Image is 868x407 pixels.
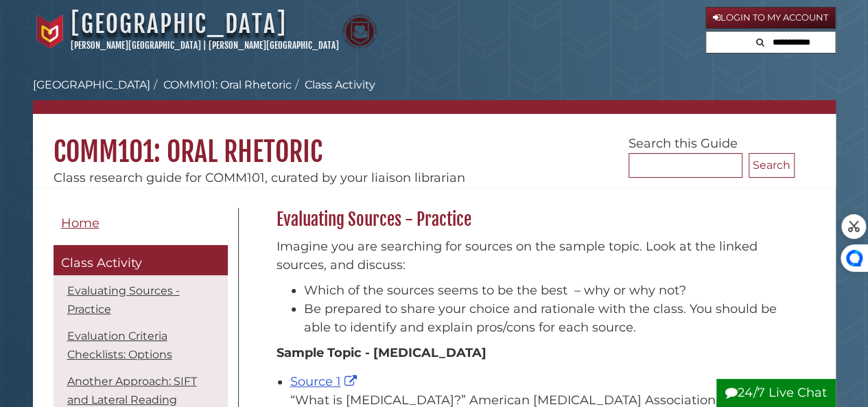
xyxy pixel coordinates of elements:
[270,209,795,231] h2: Evaluating Sources - Practice
[61,216,99,231] span: Home
[290,374,360,389] a: Source 1
[705,7,836,29] a: Login to My Account
[67,329,172,361] a: Evaluation Criteria Checklists: Options
[33,14,67,49] img: Calvin University
[749,153,795,178] button: Search
[54,245,228,275] a: Class Activity
[304,281,788,300] li: Which of the sources seems to be the best – why or why not?
[33,78,150,91] a: [GEOGRAPHIC_DATA]
[33,114,836,169] h1: COMM101: Oral Rhetoric
[54,208,228,239] a: Home
[292,77,375,93] li: Class Activity
[756,38,764,47] i: Search
[342,14,377,49] img: Calvin Theological Seminary
[716,379,836,407] button: 24/7 Live Chat
[67,284,180,316] a: Evaluating Sources - Practice
[752,32,769,50] button: Search
[54,170,465,185] span: Class research guide for COMM101, curated by your liaison librarian
[67,375,197,406] a: Another Approach: SIFT and Lateral Reading
[163,78,292,91] a: COMM101: Oral Rhetoric
[209,40,339,51] a: [PERSON_NAME][GEOGRAPHIC_DATA]
[61,255,142,270] span: Class Activity
[277,345,486,360] strong: Sample Topic - [MEDICAL_DATA]
[304,300,788,337] li: Be prepared to share your choice and rationale with the class. You should be able to identify and...
[33,77,836,114] nav: breadcrumb
[203,40,207,51] span: |
[71,40,201,51] a: [PERSON_NAME][GEOGRAPHIC_DATA]
[71,9,287,39] a: [GEOGRAPHIC_DATA]
[277,237,788,275] p: Imagine you are searching for sources on the sample topic. Look at the linked sources, and discuss:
